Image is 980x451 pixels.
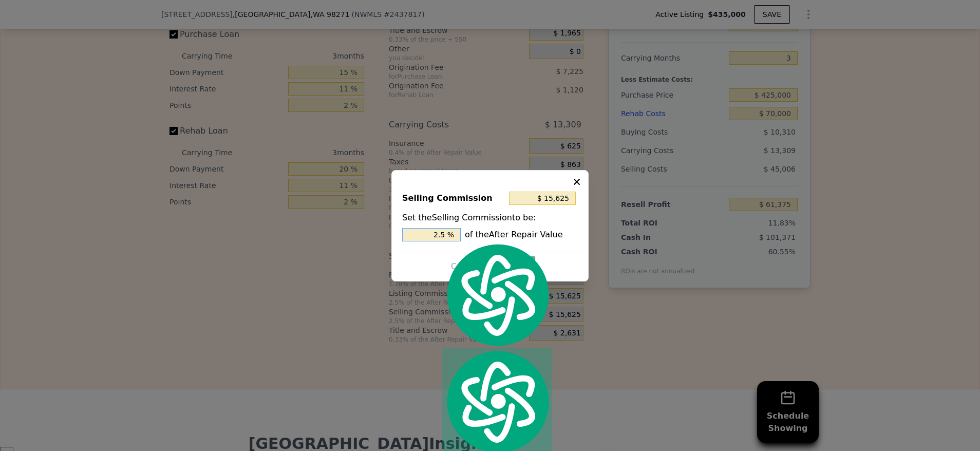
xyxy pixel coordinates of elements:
[402,189,505,208] div: Selling Commission
[402,228,578,241] div: of the After Repair Value
[402,212,578,241] div: Set the Selling Commission to be:
[442,241,552,348] img: logo.svg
